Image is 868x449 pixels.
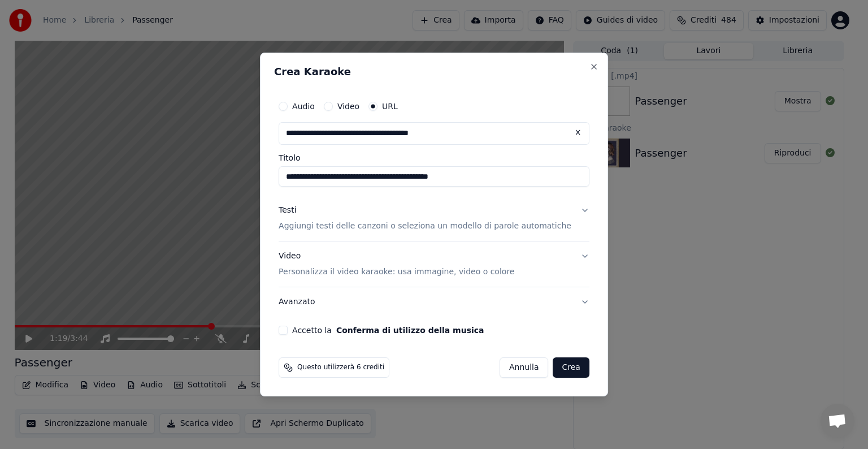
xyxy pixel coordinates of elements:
[279,154,589,162] label: Titolo
[279,287,589,317] button: Avanzato
[297,363,384,372] span: Questo utilizzerà 6 crediti
[279,205,296,216] div: Testi
[279,196,589,241] button: TestiAggiungi testi delle canzoni o seleziona un modello di parole automatiche
[292,326,484,334] label: Accetto la
[337,102,359,110] label: Video
[279,251,514,278] div: Video
[500,357,549,378] button: Annulla
[336,326,484,334] button: Accetto la
[279,241,589,287] button: VideoPersonalizza il video karaoke: usa immagine, video o colore
[382,102,398,110] label: URL
[292,102,315,110] label: Audio
[279,266,514,278] p: Personalizza il video karaoke: usa immagine, video o colore
[279,221,571,232] p: Aggiungi testi delle canzoni o seleziona un modello di parole automatiche
[274,67,594,77] h2: Crea Karaoke
[553,357,589,378] button: Crea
